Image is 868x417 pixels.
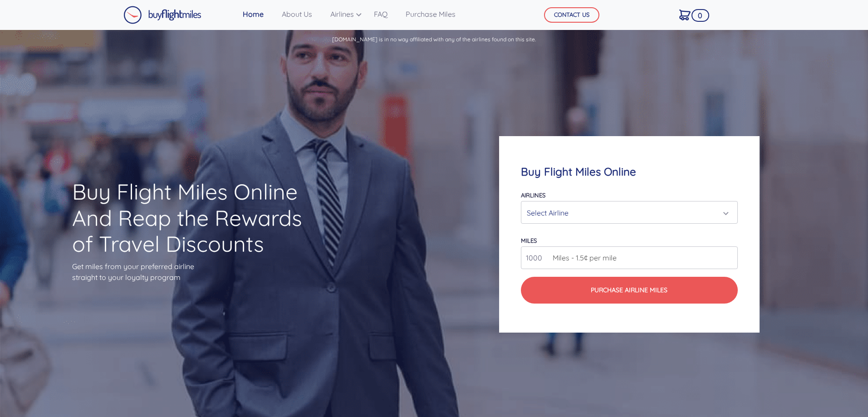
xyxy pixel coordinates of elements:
[123,6,201,24] img: Buy Flight Miles Logo
[72,179,318,257] h1: Buy Flight Miles Online And Reap the Rewards of Travel Discounts
[521,201,737,224] button: Select Airline
[123,4,201,26] a: Buy Flight Miles Logo
[521,277,737,304] button: Purchase Airline Miles
[402,5,459,23] a: Purchase Miles
[676,5,694,24] a: 0
[521,237,537,244] label: miles
[327,5,359,23] a: Airlines
[544,7,599,23] button: CONTACT US
[527,204,726,221] div: Select Airline
[370,5,391,23] a: FAQ
[679,10,691,20] img: Cart
[278,5,316,23] a: About Us
[548,252,617,263] span: Miles - 1.5¢ per mile
[691,9,709,22] span: 0
[72,261,318,283] p: Get miles from your preferred airline straight to your loyalty program
[521,191,545,199] label: Airlines
[521,165,737,178] h4: Buy Flight Miles Online
[239,5,267,23] a: Home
